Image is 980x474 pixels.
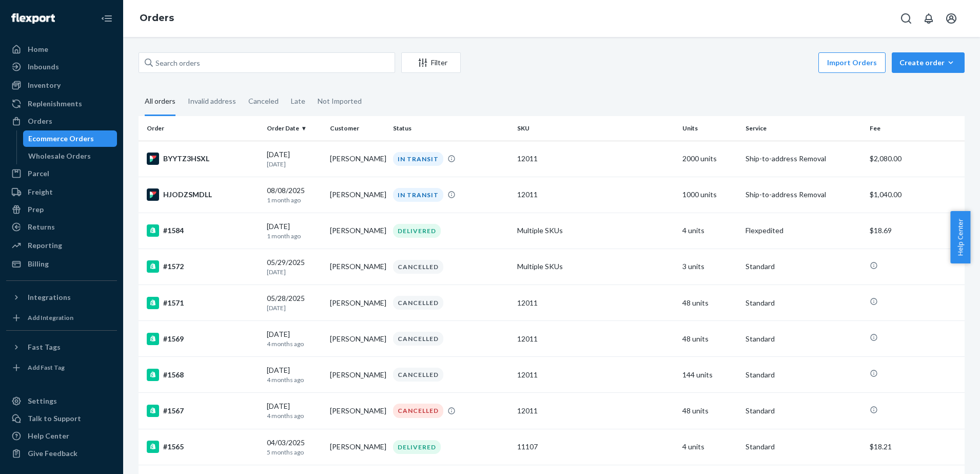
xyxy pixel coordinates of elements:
[741,116,866,141] th: Service
[918,8,939,29] button: Open notifications
[267,375,322,384] p: 4 months ago
[28,313,73,322] div: Add Integration
[188,88,236,115] div: Invalid address
[145,88,175,116] div: All orders
[517,154,674,164] div: 12011
[330,124,385,132] div: Customer
[326,141,389,177] td: [PERSON_NAME]
[517,298,674,308] div: 12011
[6,113,117,129] a: Orders
[517,442,674,452] div: 11107
[28,134,94,144] div: Ecommerce Orders
[326,213,389,249] td: [PERSON_NAME]
[147,260,259,273] div: #1572
[746,406,861,416] p: Standard
[866,177,965,213] td: $1,040.00
[517,189,674,200] div: 12011
[147,441,259,453] div: #1565
[6,289,117,306] button: Integrations
[517,334,674,344] div: 12011
[866,116,965,141] th: Fee
[23,130,117,147] a: Ecommerce Orders
[678,177,741,213] td: 1000 units
[6,165,117,182] a: Parcel
[291,88,305,115] div: Late
[267,268,322,276] p: [DATE]
[267,196,322,204] p: 1 month ago
[513,249,678,285] td: Multiple SKUs
[678,285,741,321] td: 48 units
[6,359,117,376] a: Add Fast Tag
[326,249,389,285] td: [PERSON_NAME]
[28,259,49,269] div: Billing
[139,116,263,141] th: Order
[6,428,117,444] a: Help Center
[28,448,77,459] div: Give Feedback
[147,153,259,165] div: BYYTZ3HSXL
[21,7,57,16] span: Support
[267,185,322,204] div: 08/08/2025
[401,52,461,73] button: Filter
[131,4,182,33] ol: breadcrumbs
[6,59,117,75] a: Inbounds
[393,296,443,310] div: CANCELLED
[267,293,322,312] div: 05/28/2025
[517,406,674,416] div: 12011
[393,368,443,382] div: CANCELLED
[267,149,322,168] div: [DATE]
[950,211,970,263] span: Help Center
[678,357,741,393] td: 144 units
[402,58,460,68] div: Filter
[6,184,117,200] a: Freight
[866,141,965,177] td: $2,080.00
[678,429,741,465] td: 4 units
[892,52,965,73] button: Create order
[267,257,322,276] div: 05/29/2025
[11,13,55,24] img: Flexport logo
[147,297,259,309] div: #1571
[318,88,362,115] div: Not Imported
[267,411,322,420] p: 4 months ago
[326,393,389,429] td: [PERSON_NAME]
[267,232,322,240] p: 1 month ago
[147,188,259,201] div: HJODZSMDLL
[28,431,69,441] div: Help Center
[896,8,916,29] button: Open Search Box
[139,52,395,73] input: Search orders
[326,321,389,357] td: [PERSON_NAME]
[28,187,53,197] div: Freight
[678,213,741,249] td: 4 units
[6,393,117,409] a: Settings
[267,401,322,420] div: [DATE]
[28,222,55,232] div: Returns
[267,329,322,348] div: [DATE]
[28,62,59,72] div: Inbounds
[28,168,49,179] div: Parcel
[267,339,322,348] p: 4 months ago
[746,261,861,272] p: Standard
[6,445,117,462] button: Give Feedback
[6,96,117,112] a: Replenishments
[746,442,861,452] p: Standard
[28,151,91,161] div: Wholesale Orders
[866,213,965,249] td: $18.69
[746,298,861,308] p: Standard
[140,12,174,24] a: Orders
[267,221,322,240] div: [DATE]
[28,80,61,90] div: Inventory
[866,429,965,465] td: $18.21
[6,339,117,355] button: Fast Tags
[899,58,957,68] div: Create order
[6,237,117,254] a: Reporting
[267,438,322,457] div: 04/03/2025
[393,404,443,418] div: CANCELLED
[513,213,678,249] td: Multiple SKUs
[326,357,389,393] td: [PERSON_NAME]
[147,405,259,417] div: #1567
[678,249,741,285] td: 3 units
[267,448,322,457] p: 5 months ago
[393,332,443,346] div: CANCELLED
[941,8,962,29] button: Open account menu
[28,240,62,251] div: Reporting
[389,116,513,141] th: Status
